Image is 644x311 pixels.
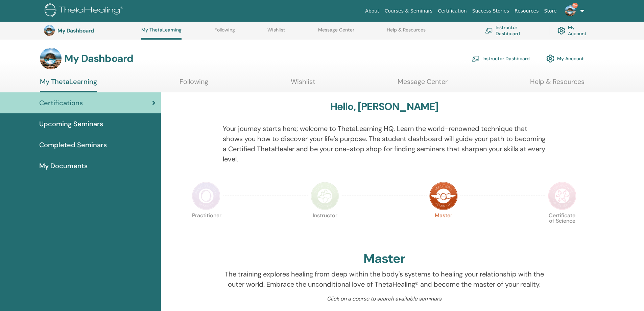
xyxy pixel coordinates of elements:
[542,5,559,17] a: Store
[398,77,448,91] a: Message Center
[39,98,83,108] span: Certifications
[39,140,107,150] span: Completed Seminars
[470,5,512,17] a: Success Stories
[223,124,546,164] p: Your journey starts here; welcome to ThetaLearning HQ. Learn the world-renowned technique that sh...
[548,182,576,210] img: Certificate of Science
[362,5,382,17] a: About
[44,25,55,36] img: default.jpg
[472,51,530,66] a: Instructor Dashboard
[39,161,88,171] span: My Documents
[485,23,541,38] a: Instructor Dashboard
[311,182,339,210] img: Instructor
[530,77,585,91] a: Help & Resources
[291,77,315,91] a: Wishlist
[435,5,469,17] a: Certification
[192,182,220,210] img: Practitioner
[429,213,458,241] p: Master
[267,27,285,38] a: Wishlist
[39,119,103,129] span: Upcoming Seminars
[57,27,125,34] h3: My Dashboard
[180,77,208,91] a: Following
[45,3,125,19] img: logo.png
[546,53,554,64] img: cog.svg
[223,269,546,289] p: The training explores healing from deep within the body's systems to healing your relationship wi...
[565,5,576,16] img: default.jpg
[311,213,339,241] p: Instructor
[548,213,576,241] p: Certificate of Science
[485,28,493,34] img: chalkboard-teacher.svg
[472,55,480,62] img: chalkboard-teacher.svg
[192,213,220,241] p: Practitioner
[557,23,593,38] a: My Account
[141,27,182,40] a: My ThetaLearning
[214,27,235,38] a: Following
[223,295,546,303] p: Click on a course to search available seminars
[382,5,435,17] a: Courses & Seminars
[363,251,405,267] h2: Master
[387,27,426,38] a: Help & Resources
[64,52,133,65] h3: My Dashboard
[572,3,578,8] span: 9+
[40,48,62,69] img: default.jpg
[318,27,354,38] a: Message Center
[546,51,584,66] a: My Account
[512,5,542,17] a: Resources
[40,77,97,92] a: My ThetaLearning
[330,101,438,113] h3: Hello, [PERSON_NAME]
[429,182,458,210] img: Master
[557,25,565,36] img: cog.svg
